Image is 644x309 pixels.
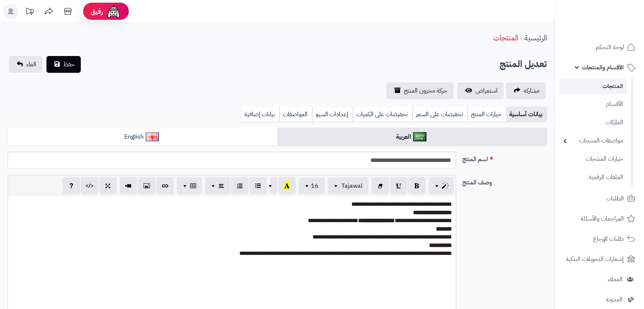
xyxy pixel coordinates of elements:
img: العربية [413,132,426,141]
button: 16 [299,178,325,194]
span: المراجعات والأسئلة [581,213,624,224]
a: الغاء [9,56,42,73]
h2: تعديل المنتج [500,56,547,72]
a: الملفات الرقمية [559,169,627,186]
span: رفيق [91,7,103,16]
a: المواصفات [279,107,312,122]
span: الطلبات [606,193,624,204]
img: logo-2.png [592,21,637,37]
a: خيارات المنتج [468,107,506,122]
a: الطلبات [559,189,639,208]
a: لوحة التحكم [559,38,639,56]
a: الرئيسية [524,32,547,43]
span: إشعارات التحويلات البنكية [566,254,624,264]
a: المراجعات والأسئلة [559,210,639,228]
span: الغاء [26,60,36,69]
a: بيانات إضافية [241,107,279,122]
span: طلبات الإرجاع [593,234,624,244]
a: مواصفات المنتجات [559,133,627,149]
span: لوحة التحكم [596,42,624,53]
span: استعراض [476,86,498,95]
a: طلبات الإرجاع [559,230,639,248]
a: بيانات أساسية [506,107,547,122]
a: المنتجات [559,78,627,94]
a: English [8,128,277,146]
span: حركة مخزون المنتج [404,86,447,95]
span: الأقسام والمنتجات [582,62,624,73]
a: المنتجات [493,32,518,43]
a: العملاء [559,270,639,288]
img: ai-face.png [106,4,121,19]
span: Tajawal [341,181,362,191]
a: تخفيضات على الكميات [353,107,412,122]
label: وصف المنتج [459,175,550,187]
button: حفظ [46,56,81,73]
span: حفظ [63,60,75,69]
a: الماركات [559,114,627,131]
a: إعدادات السيو [312,107,353,122]
button: Tajawal [328,178,368,194]
a: تحديثات المنصة [20,4,39,21]
img: English [146,132,159,141]
a: الأقسام [559,96,627,112]
a: العربية [277,128,547,146]
a: المدونة [559,290,639,309]
a: تخفيضات على السعر [412,107,468,122]
span: العملاء [608,274,623,285]
span: المدونة [606,294,623,305]
label: اسم المنتج [459,152,550,164]
a: إشعارات التحويلات البنكية [559,250,639,268]
a: مشاركه [506,82,546,99]
a: حركة مخزون المنتج [386,82,453,99]
a: خيارات المنتجات [559,151,627,167]
a: استعراض [457,82,504,99]
span: مشاركه [524,86,540,95]
span: 16 [311,181,319,191]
